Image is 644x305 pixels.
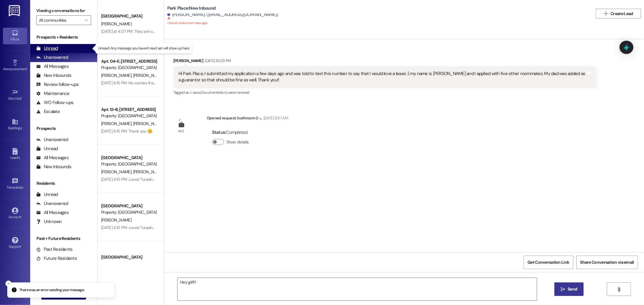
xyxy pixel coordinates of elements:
[3,206,27,222] a: Account
[527,259,569,266] span: Get Conversation Link
[3,146,27,162] a: Leads
[36,200,68,207] div: Unanswered
[101,128,152,134] div: [DATE] 4:15 PM: Thank you 😊
[596,9,641,18] button: Create Lead
[101,161,157,167] div: Property: [GEOGRAPHIC_DATA]
[39,15,82,25] input: All communities
[178,278,537,300] textarea: Hey girl!!!
[167,5,216,11] b: Park Place: New Inbound
[101,217,131,223] span: [PERSON_NAME]
[101,106,157,113] div: Apt. 12~B, [STREET_ADDRESS]
[101,169,133,175] span: [PERSON_NAME]
[36,63,69,70] div: All Messages
[568,286,577,292] span: Send
[36,90,69,97] div: Maintenance
[524,256,573,269] button: Get Conversation Link
[191,90,201,95] span: Lease ,
[101,262,133,268] span: [PERSON_NAME]
[101,13,157,19] div: [GEOGRAPHIC_DATA]
[101,73,133,78] span: [PERSON_NAME]
[36,164,71,170] div: New Inbounds
[5,281,11,287] button: Close toast
[85,18,88,23] i: 
[212,129,226,135] b: Status
[173,88,596,97] div: Tagged as:
[3,87,27,103] a: Site Visit •
[36,155,69,161] div: All Messages
[167,16,208,25] sup: Cannot receive text messages
[101,121,133,126] span: [PERSON_NAME]
[101,29,184,34] div: [DATE] at 4:07 PM: They are on our coffee table
[576,256,638,269] button: Share Conversation via email
[19,288,85,293] p: There was an error sending your message.
[3,117,27,133] a: Buildings
[167,11,278,18] div: [PERSON_NAME]. ([EMAIL_ADDRESS][DOMAIN_NAME])
[36,146,58,152] div: Unread
[133,73,165,78] span: [PERSON_NAME]
[3,28,27,44] a: Inbox
[604,11,608,16] i: 
[36,99,73,106] div: WO Follow-ups
[9,5,21,16] img: ResiDesk Logo
[101,254,157,260] div: [GEOGRAPHIC_DATA]
[101,80,194,86] div: [DATE] 4:15 PM: No worries thank you for updating us!
[36,108,60,115] div: Escalate
[173,58,596,66] div: [PERSON_NAME]
[201,90,226,95] span: Documentation ,
[101,21,131,27] span: [PERSON_NAME]
[36,246,73,253] div: Past Residents
[101,58,157,64] div: Apt. 04~E, [STREET_ADDRESS]
[226,139,249,145] label: Show details
[561,287,565,292] i: 
[203,58,231,64] div: [DATE] 10:03 PM
[36,54,68,61] div: Unanswered
[178,71,586,83] div: Hi Park Place, I submitted my application a few days ago and was told to text this number to say ...
[554,282,584,296] button: Send
[36,6,91,15] label: Viewing conversations for
[36,72,71,79] div: New Inbounds
[101,113,157,119] div: Property: [GEOGRAPHIC_DATA]
[22,96,23,100] span: •
[212,128,251,137] div: : Completed
[30,125,97,132] div: Prospects
[98,46,189,51] p: Unread: Any message you haven't read yet will show up here
[580,259,634,266] span: Share Conversation via email
[133,262,163,268] span: [PERSON_NAME]
[30,235,97,242] div: Past + Future Residents
[101,64,157,71] div: Property: [GEOGRAPHIC_DATA]
[27,66,28,70] span: •
[611,11,633,17] span: Create Lead
[262,115,288,121] div: [DATE] 6:37 AM
[36,255,77,262] div: Future Residents
[178,128,184,134] div: WO
[133,169,165,175] span: [PERSON_NAME]
[617,287,621,292] i: 
[30,180,97,187] div: Residents
[36,209,69,216] div: All Messages
[101,209,157,215] div: Property: [GEOGRAPHIC_DATA]
[36,137,68,143] div: Unanswered
[30,34,97,40] div: Prospects + Residents
[101,203,157,209] div: [GEOGRAPHIC_DATA]
[3,235,27,251] a: Support
[226,90,249,95] span: Lease renewal
[36,81,78,88] div: Review follow-ups
[23,184,24,189] span: •
[36,45,58,52] div: Unread
[133,121,165,126] span: [PERSON_NAME]
[207,115,288,123] div: Opened request: bathroom 2-...
[36,191,58,198] div: Unread
[3,176,27,192] a: Templates •
[101,155,157,161] div: [GEOGRAPHIC_DATA]
[36,219,62,225] div: Unknown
